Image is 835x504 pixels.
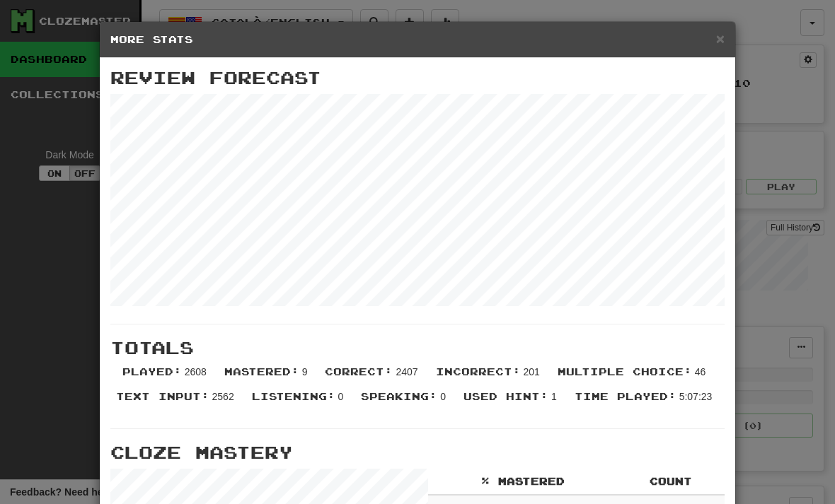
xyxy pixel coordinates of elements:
li: 2407 [318,365,428,389]
li: 5:07:23 [568,389,723,414]
li: 2562 [109,389,245,414]
span: Used Hint : [463,390,548,402]
span: Incorrect : [436,365,521,377]
h5: More Stats [110,33,725,47]
li: 0 [245,389,355,414]
li: 46 [551,365,716,389]
span: Listening : [252,390,335,402]
th: % Mastered [428,469,617,495]
span: Correct : [325,365,393,377]
span: Played : [122,365,182,377]
h3: Totals [110,339,725,357]
li: 2608 [115,365,217,389]
span: Mastered : [224,365,299,377]
span: × [716,30,725,47]
li: 0 [354,389,456,414]
li: 201 [429,365,551,389]
span: Text Input : [116,390,209,402]
h3: Review Forecast [110,69,725,87]
span: Time Played : [575,390,676,402]
h3: Cloze Mastery [110,443,725,462]
li: 1 [456,389,568,414]
span: Speaking : [361,390,437,402]
th: Count [617,469,725,495]
button: Close [716,31,725,46]
li: 9 [217,365,318,389]
span: Multiple Choice : [558,365,692,377]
